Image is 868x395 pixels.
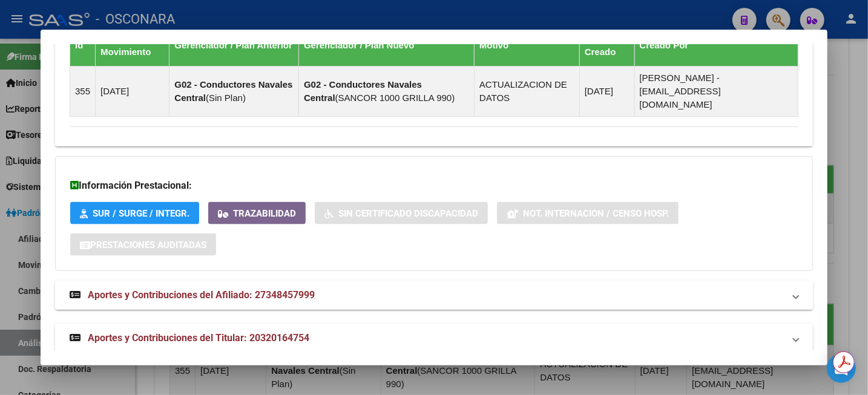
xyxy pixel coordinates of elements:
[209,93,243,103] span: Sin Plan
[233,208,296,219] span: Trazabilidad
[474,67,579,117] td: ACTUALIZACION DE DATOS
[70,25,96,67] th: Id
[70,202,199,224] button: SUR / SURGE / INTEGR.
[88,289,315,301] span: Aportes y Contribuciones del Afiliado: 27348457999
[169,25,299,67] th: Gerenciador / Plan Anterior
[338,208,478,219] span: Sin Certificado Discapacidad
[523,208,669,219] span: Not. Internacion / Censo Hosp.
[55,281,813,310] mat-expansion-panel-header: Aportes y Contribuciones del Afiliado: 27348457999
[634,67,798,117] td: [PERSON_NAME] - [EMAIL_ADDRESS][DOMAIN_NAME]
[169,67,299,117] td: ( )
[88,332,309,344] span: Aportes y Contribuciones del Titular: 20320164754
[304,79,422,103] strong: G02 - Conductores Navales Central
[90,240,206,250] span: Prestaciones Auditadas
[55,324,813,353] mat-expansion-panel-header: Aportes y Contribuciones del Titular: 20320164754
[634,25,798,67] th: Creado Por
[96,25,169,67] th: Fecha Movimiento
[579,67,634,117] td: [DATE]
[579,25,634,67] th: Fecha Creado
[315,202,488,224] button: Sin Certificado Discapacidad
[338,93,452,103] span: SANCOR 1000 GRILLA 990
[827,354,856,383] div: Open Intercom Messenger
[70,178,798,193] h3: Información Prestacional:
[474,25,579,67] th: Motivo
[93,208,189,219] span: SUR / SURGE / INTEGR.
[208,202,306,224] button: Trazabilidad
[299,25,475,67] th: Gerenciador / Plan Nuevo
[497,202,679,224] button: Not. Internacion / Censo Hosp.
[96,67,169,117] td: [DATE]
[70,67,96,117] td: 355
[174,79,292,103] strong: G02 - Conductores Navales Central
[299,67,475,117] td: ( )
[70,233,216,256] button: Prestaciones Auditadas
